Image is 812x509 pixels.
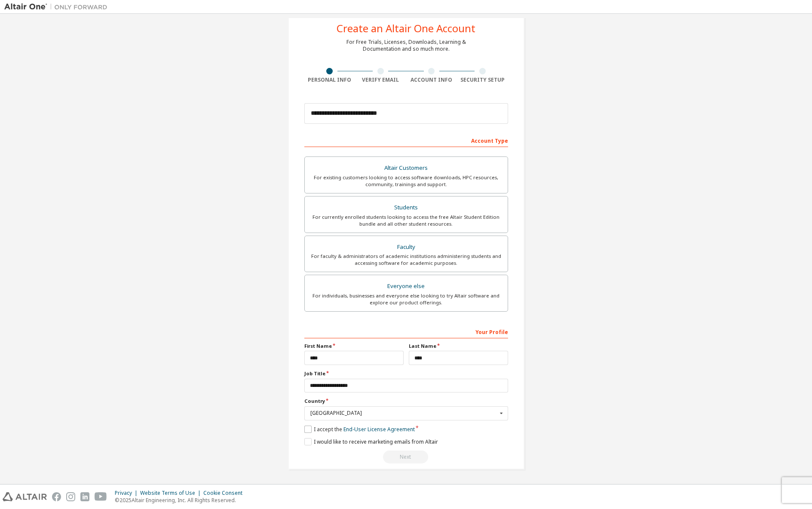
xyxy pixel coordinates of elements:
[3,492,47,501] img: altair_logo.svg
[304,325,508,338] div: Your Profile
[66,492,75,501] img: instagram.svg
[337,23,475,34] div: Create an Altair One Account
[304,426,415,433] label: I accept the
[343,426,415,433] a: End-User License Agreement
[95,492,107,501] img: youtube.svg
[80,492,89,501] img: linkedin.svg
[409,343,508,350] label: Last Name
[52,492,61,501] img: facebook.svg
[304,451,508,463] div: Read and acccept EULA to continue
[4,3,112,11] img: Altair One
[304,370,508,377] label: Job Title
[310,214,503,227] div: For currently enrolled students looking to access the free Altair Student Edition bundle and all ...
[203,490,248,497] div: Cookie Consent
[304,398,508,405] label: Country
[310,162,503,174] div: Altair Customers
[310,253,503,267] div: For faculty & administrators of academic institutions administering students and accessing softwa...
[304,343,404,350] label: First Name
[304,438,438,445] label: I would like to receive marketing emails from Altair
[406,77,457,83] div: Account Info
[310,174,503,188] div: For existing customers looking to access software downloads, HPC resources, community, trainings ...
[355,77,406,83] div: Verify Email
[304,133,508,147] div: Account Type
[310,241,503,253] div: Faculty
[304,77,355,83] div: Personal Info
[140,490,203,497] div: Website Terms of Use
[310,292,503,306] div: For individuals, businesses and everyone else looking to try Altair software and explore our prod...
[310,202,503,214] div: Students
[457,77,508,83] div: Security Setup
[346,39,466,52] div: For Free Trials, Licenses, Downloads, Learning & Documentation and so much more.
[115,490,140,497] div: Privacy
[310,411,497,416] div: [GEOGRAPHIC_DATA]
[115,497,248,504] p: © 2025 Altair Engineering, Inc. All Rights Reserved.
[310,280,503,292] div: Everyone else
